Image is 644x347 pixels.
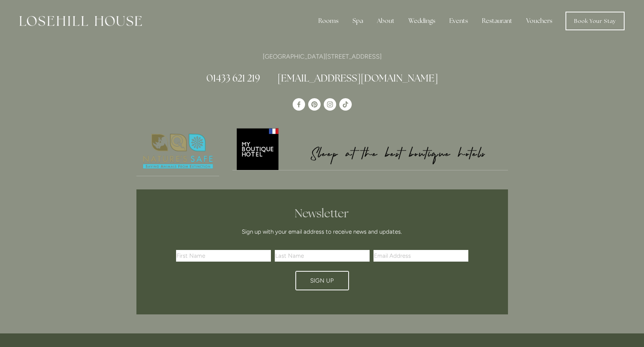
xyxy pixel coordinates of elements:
a: 01433 621 219 [206,72,260,84]
p: [GEOGRAPHIC_DATA][STREET_ADDRESS] [136,51,508,62]
span: Sign Up [310,277,334,284]
input: First Name [176,250,271,262]
div: Weddings [402,13,442,29]
input: Email Address [373,250,468,262]
a: TikTok [339,98,352,111]
input: Last Name [275,250,370,262]
button: Sign Up [295,271,349,290]
a: Vouchers [520,13,558,29]
div: Events [443,13,474,29]
div: Restaurant [476,13,518,29]
a: Pinterest [308,98,321,111]
a: Losehill House Hotel & Spa [293,98,305,111]
img: Nature's Safe - Logo [136,127,220,176]
a: Instagram [324,98,336,111]
a: Book Your Stay [565,12,625,30]
a: My Boutique Hotel - Logo [232,127,508,170]
img: Losehill House [19,16,142,26]
a: [EMAIL_ADDRESS][DOMAIN_NAME] [277,72,438,84]
img: My Boutique Hotel - Logo [232,127,508,170]
div: Spa [346,13,369,29]
h2: Newsletter [179,206,466,220]
div: Rooms [312,13,345,29]
div: About [371,13,401,29]
p: Sign up with your email address to receive news and updates. [179,227,466,236]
